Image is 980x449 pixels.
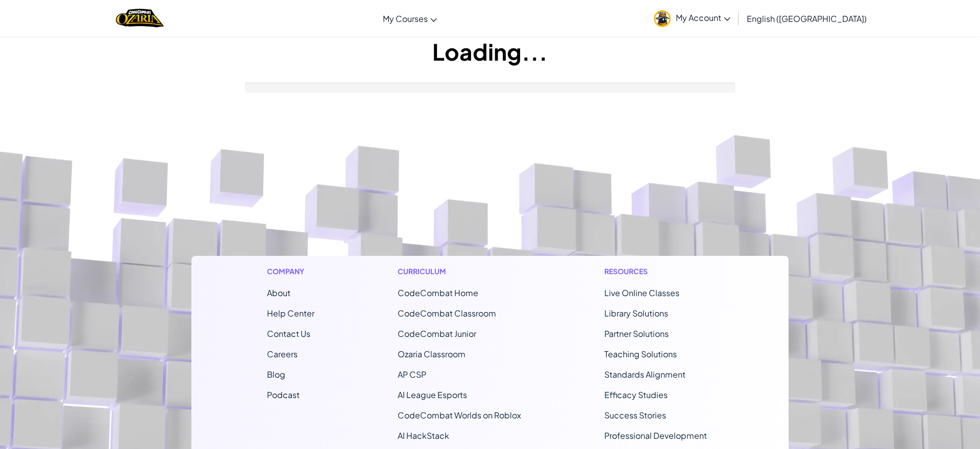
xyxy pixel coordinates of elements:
[116,8,163,29] img: Home
[267,287,290,298] a: About
[267,349,298,359] a: Careers
[267,369,285,380] a: Blog
[676,12,730,23] span: My Account
[604,389,668,400] a: Efficacy Studies
[604,266,713,277] h1: Resources
[398,287,478,298] span: CodeCombat Home
[267,389,300,400] a: Podcast
[398,328,476,339] a: CodeCombat Junior
[398,430,449,441] a: AI HackStack
[654,10,671,27] img: avatar
[398,410,521,420] a: CodeCombat Worlds on Roblox
[604,369,685,380] a: Standards Alignment
[378,5,442,32] a: My Courses
[604,349,677,359] a: Teaching Solutions
[398,349,465,359] a: Ozaria Classroom
[267,328,310,339] span: Contact Us
[398,389,467,400] a: AI League Esports
[604,328,669,339] a: Partner Solutions
[398,308,496,319] a: CodeCombat Classroom
[267,308,314,319] a: Help Center
[649,2,736,34] a: My Account
[398,266,521,277] h1: Curriculum
[604,430,707,441] a: Professional Development
[742,5,872,32] a: English ([GEOGRAPHIC_DATA])
[398,369,426,380] a: AP CSP
[747,13,867,24] span: English ([GEOGRAPHIC_DATA])
[267,266,314,277] h1: Company
[383,13,428,24] span: My Courses
[116,8,163,29] a: Ozaria by CodeCombat logo
[604,287,679,298] a: Live Online Classes
[604,410,666,420] a: Success Stories
[604,308,668,319] a: Library Solutions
